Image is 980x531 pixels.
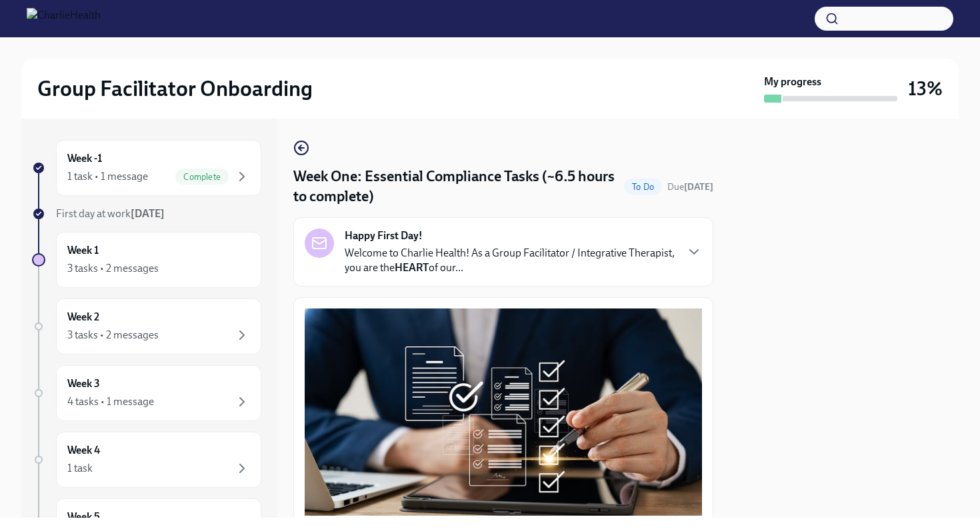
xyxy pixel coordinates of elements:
[67,310,99,324] h6: Week 2
[395,261,429,274] strong: HEART
[667,181,713,193] span: August 18th, 2025 09:00
[32,432,261,488] a: Week 41 task
[67,443,100,458] h6: Week 4
[67,261,159,276] div: 3 tasks • 2 messages
[131,207,165,220] strong: [DATE]
[908,77,943,101] h3: 13%
[67,328,159,342] div: 3 tasks • 2 messages
[32,140,261,196] a: Week -11 task • 1 messageComplete
[684,181,713,193] strong: [DATE]
[67,169,148,184] div: 1 task • 1 message
[67,151,102,166] h6: Week -1
[764,75,821,89] strong: My progress
[32,207,261,221] a: First day at work[DATE]
[27,8,101,29] img: CharlieHealth
[32,365,261,421] a: Week 34 tasks • 1 message
[32,232,261,288] a: Week 13 tasks • 2 messages
[305,308,702,516] button: Zoom image
[345,229,423,243] strong: Happy First Day!
[56,207,165,220] span: First day at work
[67,461,93,476] div: 1 task
[32,298,261,354] a: Week 23 tasks • 2 messages
[175,172,229,182] span: Complete
[345,246,675,275] p: Welcome to Charlie Health! As a Group Facilitator / Integrative Therapist, you are the of our...
[37,75,313,102] h2: Group Facilitator Onboarding
[67,394,154,409] div: 4 tasks • 1 message
[624,182,662,192] span: To Do
[293,167,619,207] h4: Week One: Essential Compliance Tasks (~6.5 hours to complete)
[667,181,713,193] span: Due
[67,376,100,391] h6: Week 3
[67,510,100,524] h6: Week 5
[67,243,99,258] h6: Week 1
